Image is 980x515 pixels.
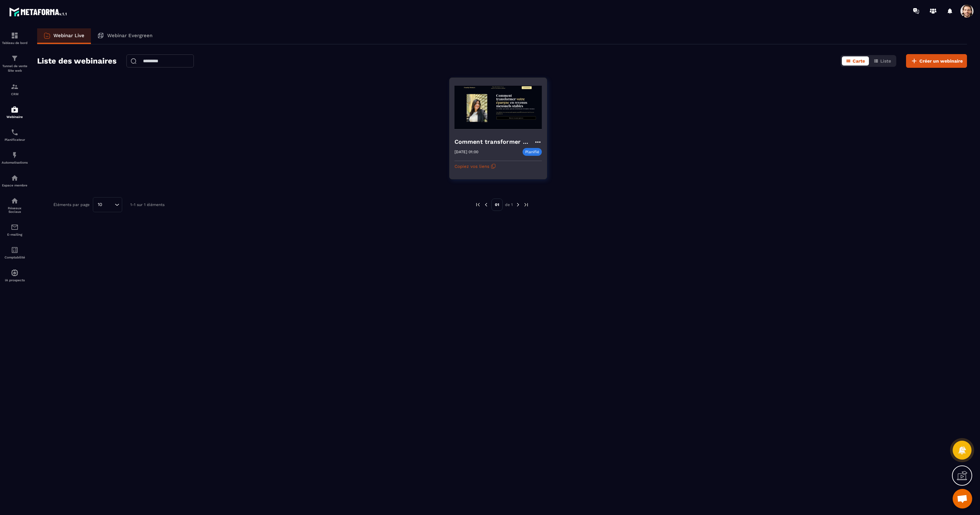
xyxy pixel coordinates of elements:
p: E-mailing [2,233,28,236]
h2: Liste des webinaires [37,54,117,67]
p: IA prospects [2,278,28,282]
img: social-network [11,197,19,205]
a: accountantaccountantComptabilité [2,241,28,264]
p: Espace membre [2,184,28,187]
img: logo [9,6,68,18]
img: next [515,202,521,208]
div: Mở cuộc trò chuyện [953,489,972,508]
a: formationformationTableau de bord [2,27,28,50]
img: formation [11,83,19,91]
p: Éléments par page [53,202,90,207]
p: CRM [2,92,28,96]
p: Tunnel de vente Site web [2,64,28,73]
img: next [523,202,529,208]
a: automationsautomationsWebinaire [2,101,28,124]
p: Automatisations [2,161,28,164]
p: de 1 [505,202,513,207]
p: 1-1 sur 1 éléments [130,202,165,207]
p: Webinaire [2,115,28,119]
img: prev [483,202,489,208]
button: Copiez vos liens [454,161,496,171]
img: webinar-background [454,83,542,132]
button: Créer un webinaire [906,54,967,68]
p: Tableau de bord [2,41,28,45]
img: formation [11,32,19,39]
button: Liste [870,56,895,66]
p: 01 [491,199,503,211]
h4: Comment transformer votre épargne en un revenus mensuels stables [454,137,534,146]
img: automations [11,106,19,113]
p: Comptabilité [2,256,28,259]
a: formationformationCRM [2,78,28,101]
input: Search for option [105,201,113,208]
a: schedulerschedulerPlanificateur [2,124,28,146]
a: social-networksocial-networkRéseaux Sociaux [2,192,28,218]
img: scheduler [11,128,19,136]
p: Planificateur [2,138,28,141]
p: Webinar Live [53,33,84,38]
span: Créer un webinaire [919,58,963,64]
p: Planifié [523,148,542,156]
a: automationsautomationsAutomatisations [2,146,28,169]
img: automations [11,174,19,182]
span: Liste [880,58,891,64]
span: Carte [853,58,865,64]
div: Search for option [93,197,122,212]
a: automationsautomationsEspace membre [2,169,28,192]
img: automations [11,269,19,277]
img: prev [475,202,481,208]
a: Webinar Live [37,28,91,44]
p: Réseaux Sociaux [2,206,28,213]
p: [DATE] 01:00 [454,150,478,154]
p: Webinar Evergreen [107,33,152,38]
button: Carte [842,56,869,66]
img: accountant [11,246,19,254]
img: formation [11,54,19,62]
span: 10 [95,201,105,208]
img: automations [11,151,19,159]
a: emailemailE-mailing [2,218,28,241]
img: email [11,223,19,231]
a: formationformationTunnel de vente Site web [2,50,28,78]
